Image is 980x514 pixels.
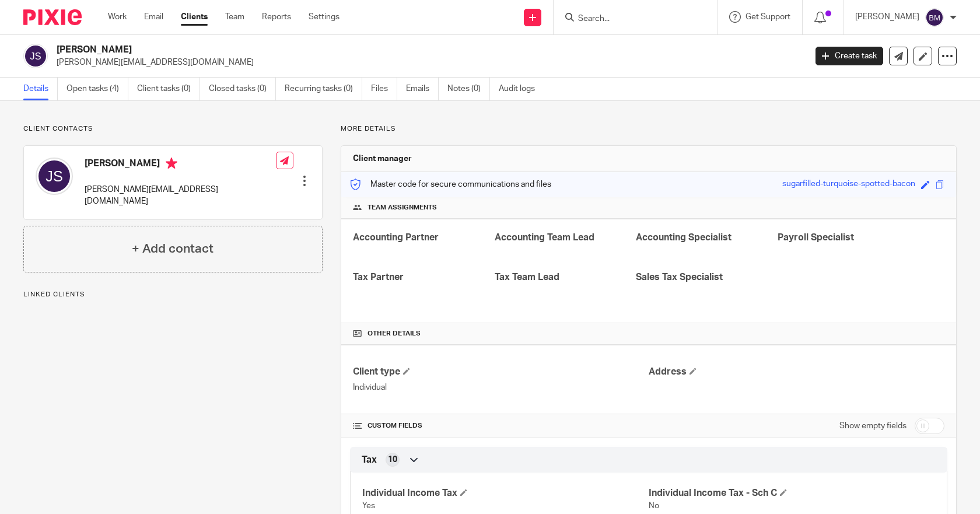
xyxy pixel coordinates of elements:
img: svg%3E [23,44,48,68]
a: Clients [181,11,208,23]
span: Accounting Team Lead [495,233,594,242]
div: sugarfilled-turquoise-spotted-bacon [782,178,915,191]
span: Sales Tax Specialist [636,272,723,282]
span: Tax Partner [353,272,404,282]
img: Pixie [23,9,82,25]
p: [PERSON_NAME] [855,11,919,23]
a: Work [108,11,127,23]
span: Accounting Specialist [636,233,731,242]
p: [PERSON_NAME][EMAIL_ADDRESS][DOMAIN_NAME] [57,57,798,68]
p: [PERSON_NAME][EMAIL_ADDRESS][DOMAIN_NAME] [85,184,276,208]
h4: CUSTOM FIELDS [353,421,649,431]
a: Email [144,11,163,23]
a: Files [371,78,397,100]
a: Emails [406,78,439,100]
span: Copy to clipboard [936,180,944,189]
span: Tax Team Lead [495,272,559,282]
a: Reports [262,11,291,23]
input: Search [577,14,682,25]
a: Edit client [914,47,932,65]
span: Edit Individual Income Tax [460,489,467,496]
h4: + Add contact [132,240,213,258]
img: svg%3E [36,158,73,195]
label: Show empty fields [839,420,907,432]
span: Other details [367,329,421,338]
img: svg%3E [925,8,944,27]
span: Tax [362,454,377,466]
h4: Client type [353,366,649,378]
h4: Individual Income Tax - Sch C [649,487,935,499]
span: Payroll Specialist [778,233,854,242]
h3: Client manager [353,153,412,165]
a: Recurring tasks (0) [285,78,362,100]
a: Settings [309,11,339,23]
a: Open tasks (4) [66,78,128,100]
a: Create task [815,47,883,65]
p: Client contacts [23,124,323,134]
span: Edit code [921,180,930,189]
span: Change Client type [403,368,410,375]
a: Client tasks (0) [137,78,200,100]
span: 10 [388,454,397,466]
a: Team [225,11,244,23]
span: Get Support [745,13,790,21]
span: Edit Address [689,368,696,375]
h4: [PERSON_NAME] [85,158,276,172]
a: Closed tasks (0) [209,78,276,100]
a: Send new email [889,47,908,65]
p: More details [341,124,957,134]
p: Individual [353,382,649,393]
i: Primary [166,158,177,169]
a: Audit logs [499,78,544,100]
span: No [649,502,659,510]
span: Yes [362,502,375,510]
h2: [PERSON_NAME] [57,44,650,56]
p: Master code for secure communications and files [350,179,551,190]
h4: Individual Income Tax [362,487,649,499]
span: Team assignments [367,203,437,212]
span: Edit Individual Income Tax - Sch C [780,489,787,496]
span: Accounting Partner [353,233,439,242]
a: Notes (0) [447,78,490,100]
h4: Address [649,366,944,378]
p: Linked clients [23,290,323,299]
a: Details [23,78,58,100]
